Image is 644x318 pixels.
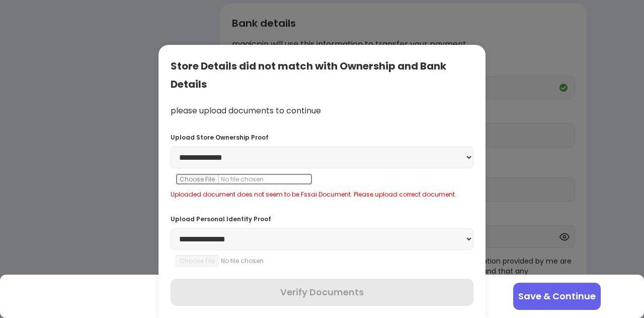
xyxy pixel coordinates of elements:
div: please upload documents to continue [171,105,473,117]
div: Upload Store Ownership Proof [171,133,473,142]
button: Save & Continue [513,283,601,310]
div: Uploaded document does not seem to be Fssai Document. Please upload correct document. [171,190,473,199]
div: Store Details did not match with Ownership and Bank Details [171,57,473,93]
div: Upload Personal Identity Proof [171,215,473,223]
button: Verify Documents [171,279,473,306]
